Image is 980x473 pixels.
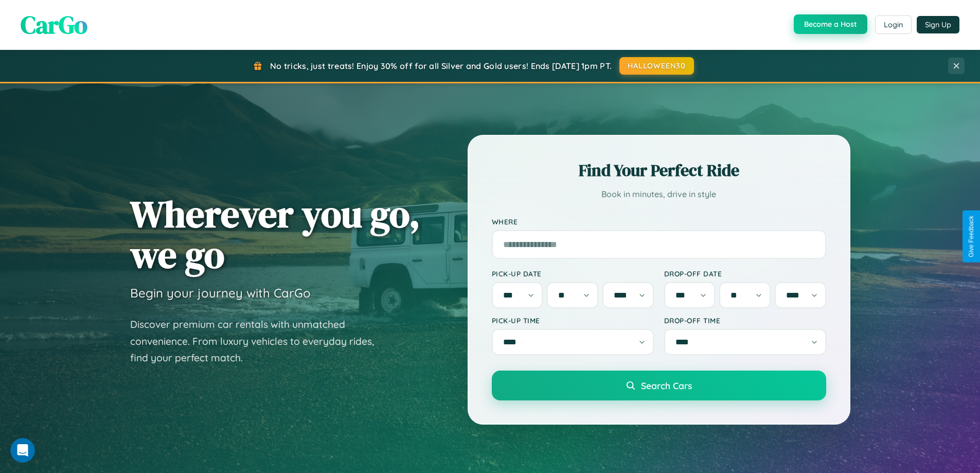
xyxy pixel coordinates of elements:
div: Give Feedback [968,216,975,257]
button: HALLOWEEN30 [619,57,694,75]
span: No tricks, just treats! Enjoy 30% off for all Silver and Gold users! Ends [DATE] 1pm PT. [270,61,612,71]
label: Where [492,217,826,226]
button: Become a Host [794,14,867,34]
p: Discover premium car rentals with unmatched convenience. From luxury vehicles to everyday rides, ... [130,316,387,366]
h3: Begin your journey with CarGo [130,285,311,301]
button: Search Cars [492,371,826,400]
h1: Wherever you go, we go [130,194,420,275]
iframe: Intercom live chat [10,438,35,463]
label: Drop-off Time [664,316,826,325]
button: Login [875,15,912,34]
p: Book in minutes, drive in style [492,187,826,202]
button: Sign Up [917,16,959,33]
label: Drop-off Date [664,269,826,278]
label: Pick-up Date [492,269,654,278]
span: Search Cars [641,380,692,391]
label: Pick-up Time [492,316,654,325]
span: CarGo [21,8,87,42]
h2: Find Your Perfect Ride [492,159,826,182]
